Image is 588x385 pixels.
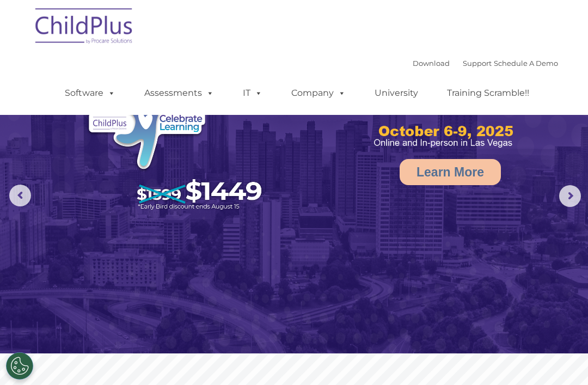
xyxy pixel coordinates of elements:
[280,82,357,104] a: Company
[413,59,450,68] a: Download
[413,59,558,68] font: |
[6,352,33,380] button: Cookies Settings
[232,82,273,104] a: IT
[405,267,588,385] iframe: Chat Widget
[54,82,126,104] a: Software
[400,159,501,185] a: Learn More
[463,59,492,68] a: Support
[494,59,558,68] a: Schedule A Demo
[30,1,139,55] img: ChildPlus by Procare Solutions
[364,82,429,104] a: University
[133,82,225,104] a: Assessments
[436,82,540,104] a: Training Scramble!!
